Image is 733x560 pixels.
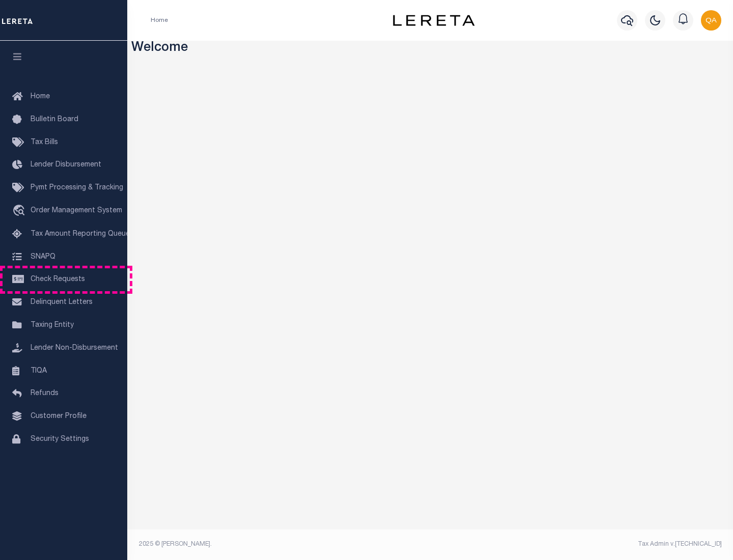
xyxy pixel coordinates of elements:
[31,184,123,191] span: Pymt Processing & Tracking
[131,41,729,57] h3: Welcome
[151,16,168,25] li: Home
[31,139,58,146] span: Tax Bills
[31,161,101,169] span: Lender Disbursement
[31,345,118,352] span: Lender Non-Disbursement
[31,367,47,374] span: TIQA
[31,299,93,306] span: Delinquent Letters
[701,10,721,31] img: svg+xml;base64,PHN2ZyB4bWxucz0iaHR0cDovL3d3dy53My5vcmcvMjAwMC9zdmciIHBvaW50ZXItZXZlbnRzPSJub25lIi...
[31,231,130,238] span: Tax Amount Reporting Queue
[31,390,59,397] span: Refunds
[12,205,29,218] i: travel_explore
[438,540,722,549] div: Tax Admin v.[TECHNICAL_ID]
[31,116,78,123] span: Bulletin Board
[31,413,87,420] span: Customer Profile
[31,93,50,100] span: Home
[393,15,474,26] img: logo-dark.svg
[31,322,74,329] span: Taxing Entity
[131,540,431,549] div: 2025 © [PERSON_NAME].
[31,207,122,214] span: Order Management System
[31,276,85,283] span: Check Requests
[31,436,89,443] span: Security Settings
[31,253,55,260] span: SNAPQ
